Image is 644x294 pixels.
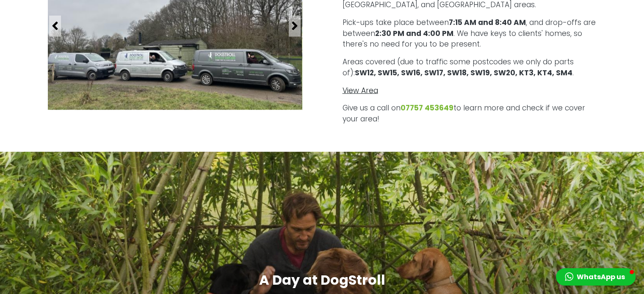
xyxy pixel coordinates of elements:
[343,103,597,124] p: Give us a call on to learn more and check if we cover your area!
[556,268,636,286] button: WhatsApp us
[343,17,597,50] p: Pick-ups take place between , and drop-offs are between . We have keys to clients' homes, so ther...
[401,103,453,113] a: 07757 453649
[375,28,453,38] strong: 2:30 PM and 4:00 PM
[449,17,526,27] strong: 7:15 AM and 8:40 AM
[355,68,572,78] strong: SW12, SW15, SW16, SW17, SW18, SW19, SW20, KT3, KT4, SM4
[343,57,597,78] p: Areas covered (due to traffic some postcodes we only do parts of): .
[343,85,378,96] a: View Area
